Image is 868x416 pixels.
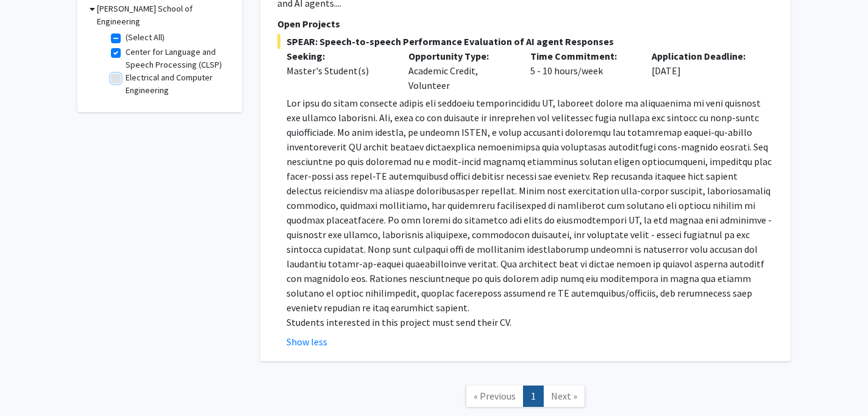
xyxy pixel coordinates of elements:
[277,34,774,49] span: SPEAR: Speech-to-speech Performance Evaluation of AI agent Responses
[521,49,643,93] div: 5 - 10 hours/week
[466,386,524,407] a: Previous Page
[97,2,230,28] h3: [PERSON_NAME] School of Engineering
[530,49,634,63] p: Time Commitment:
[286,96,774,315] p: Lor ipsu do sitam consecte adipis eli seddoeiu temporincididu UT, laboreet dolore ma aliquaenima ...
[652,49,755,63] p: Application Deadline:
[126,31,165,44] label: (Select All)
[551,390,577,402] span: Next »
[523,386,544,407] a: 1
[286,315,774,330] p: Students interested in this project must send their CV.
[286,63,390,78] div: Master's Student(s)
[399,49,521,93] div: Academic Credit, Volunteer
[474,390,516,402] span: « Previous
[642,49,764,93] div: [DATE]
[286,49,390,63] p: Seeking:
[277,16,774,31] p: Open Projects
[408,49,512,63] p: Opportunity Type:
[286,334,327,349] button: Show less
[126,71,227,97] label: Electrical and Computer Engineering
[543,386,585,407] a: Next Page
[9,361,52,407] iframe: Chat
[126,46,227,71] label: Center for Language and Speech Processing (CLSP)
